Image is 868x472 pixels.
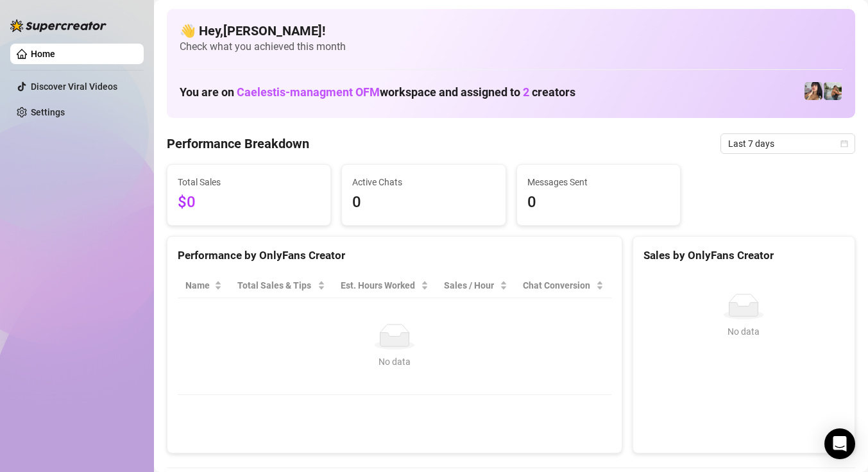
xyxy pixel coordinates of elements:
img: logo-BBDzfeDw.svg [10,19,106,32]
h4: 👋 Hey, [PERSON_NAME] ! [180,22,842,40]
div: No data [649,324,839,339]
div: Sales by OnlyFans Creator [643,247,844,264]
th: Sales / Hour [436,273,515,298]
h1: You are on workspace and assigned to creators [180,85,575,99]
span: Total Sales & Tips [237,278,315,292]
img: Babydanix [804,82,822,100]
span: Name [185,278,212,292]
div: Performance by OnlyFans Creator [178,247,611,264]
span: Caelestis-managment OFM [237,85,380,99]
span: $0 [178,190,320,215]
img: SivanSecret [824,82,842,100]
div: Open Intercom Messenger [824,428,855,459]
th: Name [178,273,230,298]
div: No data [191,355,599,369]
span: Total Sales [178,175,320,189]
span: 0 [527,190,670,215]
th: Total Sales & Tips [230,273,333,298]
span: 0 [352,190,495,215]
a: Settings [31,107,65,117]
h4: Performance Breakdown [167,135,309,153]
span: Chat Conversion [523,278,593,292]
span: calendar [840,140,848,147]
span: Sales / Hour [444,278,497,292]
span: Check what you achieved this month [180,40,842,54]
span: Active Chats [352,175,495,189]
div: Est. Hours Worked [341,278,419,292]
span: 2 [523,85,529,99]
span: Last 7 days [728,134,847,153]
a: Home [31,49,55,59]
span: Messages Sent [527,175,670,189]
a: Discover Viral Videos [31,81,117,92]
th: Chat Conversion [515,273,611,298]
